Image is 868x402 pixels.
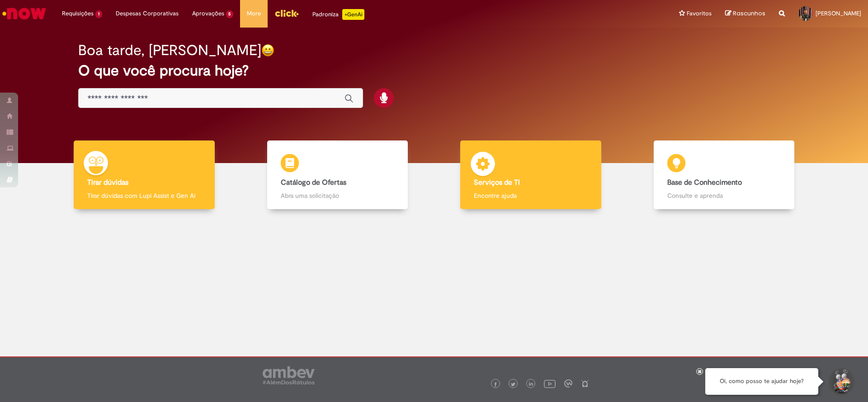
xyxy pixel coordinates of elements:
b: Catálogo de Ofertas [281,178,346,187]
img: ServiceNow [1,5,47,23]
span: Favoritos [687,9,712,18]
h2: Boa tarde, [PERSON_NAME] [78,42,261,58]
img: logo_footer_facebook.png [493,382,498,387]
div: Oi, como posso te ajudar hoje? [705,368,818,395]
img: happy-face.png [261,44,274,57]
span: 1 [95,10,102,18]
span: Aprovações [192,9,224,18]
a: Tirar dúvidas Tirar dúvidas com Lupi Assist e Gen Ai [47,140,241,210]
p: Consulte e aprenda [667,191,781,200]
p: Tirar dúvidas com Lupi Assist e Gen Ai [87,191,201,200]
span: Despesas Corporativas [116,9,179,18]
p: +GenAi [342,9,364,20]
span: Requisições [62,9,94,18]
span: More [247,9,261,18]
h2: O que você procura hoje? [78,63,790,79]
span: 5 [226,10,234,18]
b: Serviços de TI [474,178,520,187]
div: Padroniza [312,9,364,20]
span: [PERSON_NAME] [816,9,861,17]
a: Catálogo de Ofertas Abra uma solicitação [241,140,434,210]
img: logo_footer_naosei.png [581,379,589,388]
img: logo_footer_workplace.png [564,379,572,388]
b: Tirar dúvidas [87,178,128,187]
img: logo_footer_linkedin.png [529,382,533,387]
img: logo_footer_ambev_rotulo_gray.png [263,366,315,384]
a: Rascunhos [725,9,765,18]
img: logo_footer_youtube.png [544,378,556,389]
span: Rascunhos [733,9,765,18]
img: click_logo_yellow_360x200.png [274,6,299,20]
b: Base de Conhecimento [667,178,742,187]
img: logo_footer_twitter.png [511,382,515,387]
a: Serviços de TI Encontre ajuda [434,140,627,210]
p: Encontre ajuda [474,191,588,200]
p: Abra uma solicitação [281,191,395,200]
button: Iniciar Conversa de Suporte [827,368,854,395]
a: Base de Conhecimento Consulte e aprenda [627,140,821,210]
